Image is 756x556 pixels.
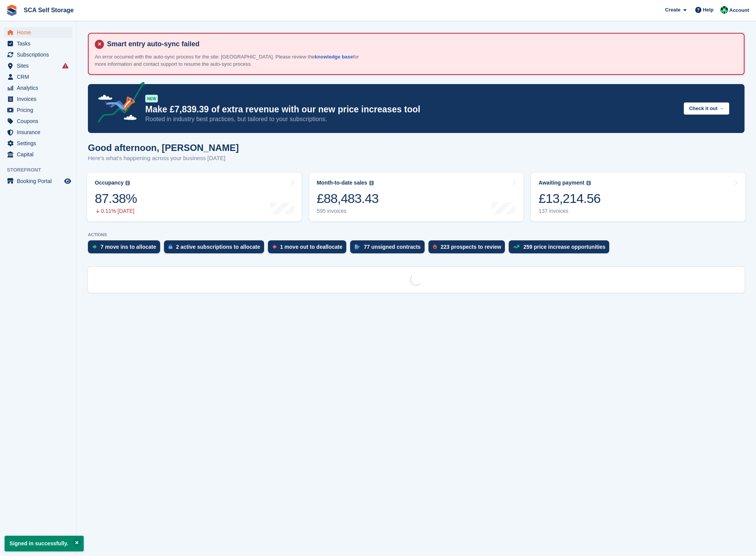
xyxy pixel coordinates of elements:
[17,105,63,115] span: Pricing
[4,116,72,126] a: menu
[531,173,745,221] a: Awaiting payment £13,214.56 137 invoices
[62,63,68,69] i: Smart entry sync failures have occurred
[509,240,613,257] a: 259 price increase opportunities
[350,240,428,257] a: 77 unsigned contracts
[4,94,72,104] a: menu
[125,181,130,185] img: icon-info-grey-7440780725fd019a000dd9b08b2336e03edf1995a4989e88bcd33f0948082b44.svg
[145,115,678,123] p: Rooted in industry best practices, but tailored to your subscriptions.
[309,173,524,221] a: Month-to-date sales £88,483.43 595 invoices
[88,232,745,237] p: ACTIONS
[317,180,367,186] div: Month-to-date sales
[268,240,350,257] a: 1 move out to deallocate
[4,105,72,115] a: menu
[586,181,591,185] img: icon-info-grey-7440780725fd019a000dd9b08b2336e03edf1995a4989e88bcd33f0948082b44.svg
[273,245,276,249] img: move_outs_to_deallocate_icon-f764333ba52eb49d3ac5e1228854f67142a1ed5810a6f6cc68b1a99e826820c5.svg
[17,27,63,38] span: Home
[104,40,738,49] h4: Smart entry auto-sync failed
[88,240,164,257] a: 7 move ins to allocate
[523,244,605,250] div: 259 price increase opportunities
[17,127,63,138] span: Insurance
[88,154,239,163] p: Here's what's happening across your business [DATE]
[21,4,77,16] a: SCA Self Storage
[317,191,379,206] div: £88,483.43
[17,49,63,60] span: Subscriptions
[513,245,519,248] img: price_increase_opportunities-93ffe204e8149a01c8c9dc8f82e8f89637d9d84a8eef4429ea346261dce0b2c0.svg
[317,208,379,214] div: 595 invoices
[95,180,123,186] div: Occupancy
[4,60,72,71] a: menu
[17,71,63,82] span: CRM
[17,138,63,149] span: Settings
[17,83,63,93] span: Analytics
[17,116,63,126] span: Coupons
[145,95,158,102] div: NEW
[92,245,97,249] img: move_ins_to_allocate_icon-fdf77a2bb77ea45bf5b3d319d69a93e2d87916cf1d5bf7949dd705db3b84f3ca.svg
[720,6,728,14] img: Ross Chapman
[5,536,84,551] p: Signed in successfully.
[4,127,72,138] a: menu
[17,149,63,160] span: Capital
[4,38,72,49] a: menu
[433,245,437,249] img: prospect-51fa495bee0391a8d652442698ab0144808aea92771e9ea1ae160a38d050c398.svg
[4,49,72,60] a: menu
[17,60,63,71] span: Sites
[665,6,680,14] span: Create
[539,180,584,186] div: Awaiting payment
[91,82,145,125] img: price-adjustments-announcement-icon-8257ccfd72463d97f412b2fc003d46551f7dbcb40ab6d574587a9cd5c0d94...
[145,104,678,115] p: Make £7,839.39 of extra revenue with our new price increases tool
[17,38,63,49] span: Tasks
[4,149,72,160] a: menu
[95,191,137,206] div: 87.38%
[428,240,509,257] a: 223 prospects to review
[17,94,63,104] span: Invoices
[95,208,137,214] div: 0.11% [DATE]
[7,166,76,174] span: Storefront
[684,102,729,115] button: Check it out →
[4,71,72,82] a: menu
[4,138,72,149] a: menu
[17,176,63,186] span: Booking Portal
[164,240,268,257] a: 2 active subscriptions to allocate
[315,54,353,60] a: knowledge base
[63,177,72,186] a: Preview store
[4,27,72,38] a: menu
[539,191,600,206] div: £13,214.56
[4,83,72,93] a: menu
[703,6,714,14] span: Help
[6,5,18,16] img: stora-icon-8386f47178a22dfd0bd8f6a31ec36ba5ce8667c1dd55bd0f319d3a0aa187defe.svg
[95,53,362,68] p: An error occurred with the auto-sync process for the site: [GEOGRAPHIC_DATA]. Please review the f...
[88,143,239,153] h1: Good afternoon, [PERSON_NAME]
[101,244,156,250] div: 7 move ins to allocate
[355,245,360,249] img: contract_signature_icon-13c848040528278c33f63329250d36e43548de30e8caae1d1a13099fd9432cc5.svg
[539,208,600,214] div: 137 invoices
[369,181,374,185] img: icon-info-grey-7440780725fd019a000dd9b08b2336e03edf1995a4989e88bcd33f0948082b44.svg
[729,6,749,14] span: Account
[169,244,172,249] img: active_subscription_to_allocate_icon-d502201f5373d7db506a760aba3b589e785aa758c864c3986d89f69b8ff3...
[280,244,342,250] div: 1 move out to deallocate
[364,244,421,250] div: 77 unsigned contracts
[176,244,260,250] div: 2 active subscriptions to allocate
[87,173,302,221] a: Occupancy 87.38% 0.11% [DATE]
[4,176,72,186] a: menu
[441,244,501,250] div: 223 prospects to review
